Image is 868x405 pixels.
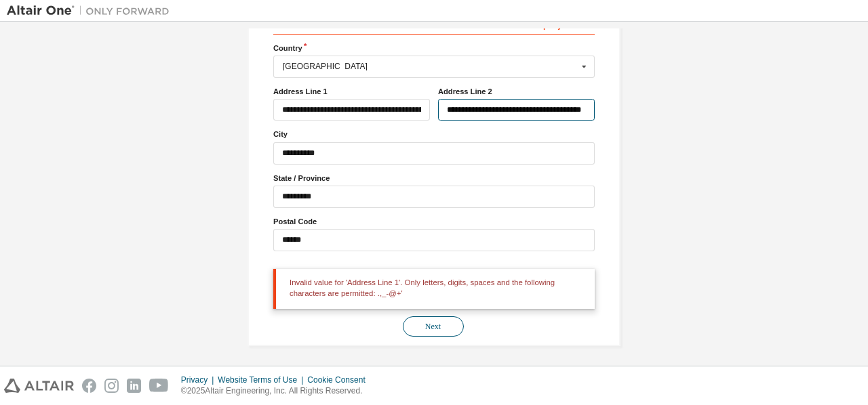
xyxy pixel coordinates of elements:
[218,375,307,385] div: Website Terms of Use
[273,86,430,97] label: Address Line 1
[4,379,74,393] img: altair_logo.svg
[273,269,595,309] div: Invalid value for 'Address Line 1'. Only letters, digits, spaces and the following characters are...
[127,379,141,393] img: linkedin.svg
[104,379,119,393] img: instagram.svg
[403,316,464,337] button: Next
[273,129,595,140] label: City
[149,379,169,393] img: youtube.svg
[307,375,373,385] div: Cookie Consent
[438,86,595,97] label: Address Line 2
[273,173,595,184] label: State / Province
[181,375,218,385] div: Privacy
[82,379,96,393] img: facebook.svg
[181,385,374,397] p: © 2025 Altair Engineering, Inc. All Rights Reserved.
[7,4,176,18] img: Altair One
[273,43,595,54] label: Country
[273,216,595,227] label: Postal Code
[283,62,578,70] div: [GEOGRAPHIC_DATA]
